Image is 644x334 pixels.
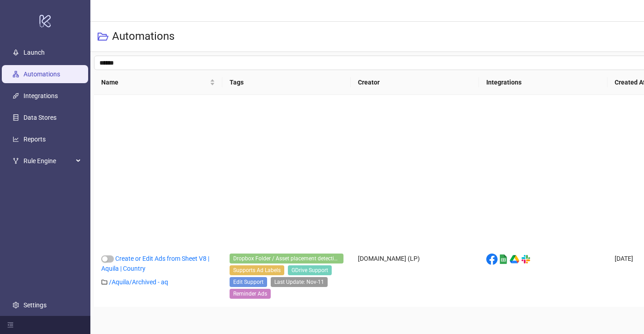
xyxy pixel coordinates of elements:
[24,136,46,143] a: Reports
[24,152,73,170] span: Rule Engine
[13,158,19,164] span: fork
[351,70,479,95] th: Creator
[24,92,58,99] a: Integrations
[230,265,284,275] span: Supports Ad Labels
[24,49,45,56] a: Launch
[109,278,168,286] a: /Aquila/Archived - aq
[101,279,108,285] span: folder
[479,70,607,95] th: Integrations
[271,277,328,287] span: Last Update: Nov-11
[7,322,14,328] span: menu-fold
[24,301,47,309] a: Settings
[101,255,209,272] a: Create or Edit Ads from Sheet V8 | Aquila | Country
[288,265,332,275] span: GDrive Support
[230,289,271,299] span: Reminder Ads
[24,71,60,78] a: Automations
[24,114,56,121] a: Data Stores
[101,77,208,87] span: Name
[94,70,222,95] th: Name
[230,254,343,263] span: Dropbox Folder / Asset placement detection
[222,70,351,95] th: Tags
[230,277,267,287] span: Edit Support
[351,246,479,308] div: [DOMAIN_NAME] (LP)
[98,31,108,42] span: folder-open
[112,29,174,44] h3: Automations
